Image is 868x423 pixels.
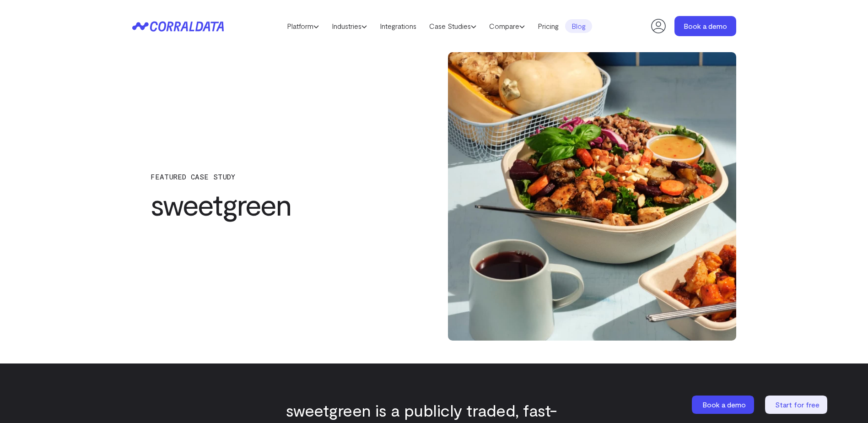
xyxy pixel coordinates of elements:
[373,19,423,33] a: Integrations
[423,19,483,33] a: Case Studies
[325,19,373,33] a: Industries
[775,400,819,409] span: Start for free
[692,396,756,414] a: Book a demo
[674,16,736,36] a: Book a demo
[483,19,531,33] a: Compare
[531,19,565,33] a: Pricing
[702,400,746,409] span: Book a demo
[765,396,829,414] a: Start for free
[151,188,402,221] h1: sweetgreen
[565,19,592,33] a: Blog
[151,173,402,181] p: FEATURED CASE STUDY
[280,19,325,33] a: Platform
